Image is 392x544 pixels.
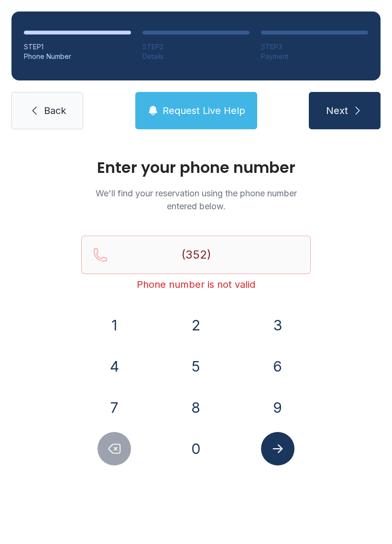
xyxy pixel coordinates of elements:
h1: Enter your phone number [81,160,311,175]
button: 2 [179,308,213,342]
button: Submit lookup form [261,432,294,465]
div: Payment [261,52,368,61]
button: 7 [98,391,131,424]
button: 3 [261,308,294,342]
div: Phone Number [24,52,131,61]
button: 0 [179,432,213,465]
div: STEP 1 [24,42,131,52]
div: Phone number is not valid [81,278,311,291]
span: Next [326,104,348,117]
button: 9 [261,391,294,424]
span: Back [44,104,66,117]
div: STEP 3 [261,42,368,52]
div: Details [142,52,250,61]
button: 4 [98,350,131,383]
span: Request Live Help [163,104,245,117]
button: 6 [261,350,294,383]
button: 5 [179,350,213,383]
button: 8 [179,391,213,424]
button: 1 [98,308,131,342]
div: STEP 2 [142,42,250,52]
p: We'll find your reservation using the phone number entered below. [81,187,311,213]
input: Reservation phone number [81,236,311,274]
button: Delete number [98,432,131,465]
